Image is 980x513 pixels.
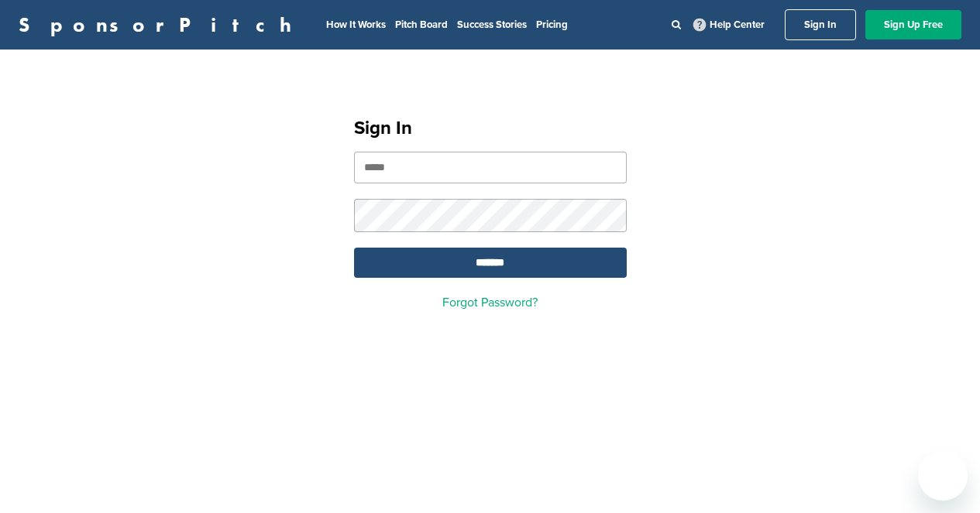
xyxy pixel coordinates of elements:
[19,15,301,35] a: SponsorPitch
[395,19,448,31] a: Pitch Board
[354,115,627,142] h1: Sign In
[442,295,538,310] a: Forgot Password?
[785,9,856,40] a: Sign In
[536,19,568,31] a: Pricing
[690,15,768,34] a: Help Center
[457,19,527,31] a: Success Stories
[918,451,968,501] iframe: Button to launch messaging window
[326,19,386,31] a: How It Works
[865,10,961,39] a: Sign Up Free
